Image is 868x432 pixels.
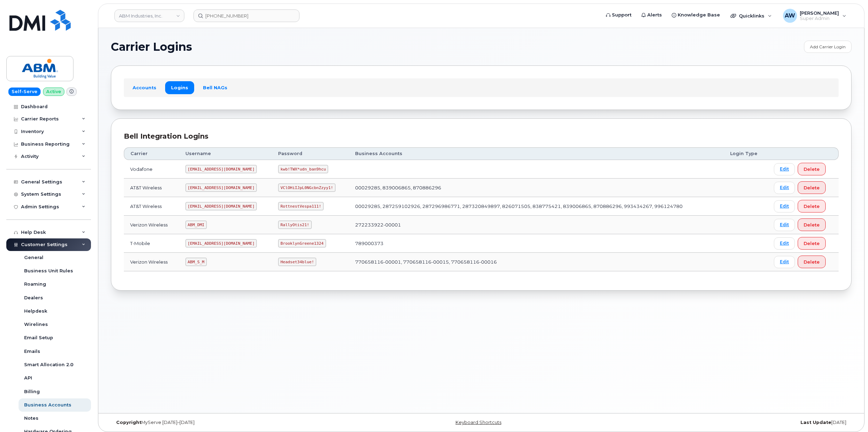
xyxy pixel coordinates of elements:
code: [EMAIL_ADDRESS][DOMAIN_NAME] [185,202,257,210]
button: Delete [798,163,826,175]
span: Delete [804,259,820,265]
a: Logins [165,81,194,94]
a: Edit [774,182,795,194]
td: Vodafone [124,160,179,179]
span: Delete [804,166,820,173]
span: Delete [804,222,820,228]
code: [EMAIL_ADDRESS][DOMAIN_NAME] [185,165,257,173]
td: 272233922-00001 [349,216,724,234]
th: Carrier [124,147,179,160]
th: Password [272,147,349,160]
a: Edit [774,237,795,250]
td: T-Mobile [124,234,179,253]
div: Bell Integration Logins [124,131,839,141]
a: Edit [774,200,795,212]
td: 00029285, 287259102926, 287296986771, 287320849897, 826071505, 838775421, 839006865, 870886296, 9... [349,197,724,216]
code: [EMAIL_ADDRESS][DOMAIN_NAME] [185,239,257,248]
a: Add Carrier Login [804,41,852,53]
div: [DATE] [605,420,852,425]
span: Delete [804,184,820,191]
strong: Copyright [116,420,141,425]
td: Verizon Wireless [124,253,179,271]
a: Bell NAGs [197,81,233,94]
td: AT&T Wireless [124,179,179,197]
code: VClOHiIJpL0NGcbnZzyy1! [278,183,336,192]
span: Delete [804,240,820,247]
code: kwb!TWX*udn_ban9hcu [278,165,328,173]
code: RottnestVespa111! [278,202,324,210]
a: Accounts [127,81,162,94]
td: AT&T Wireless [124,197,179,216]
td: 00029285, 839006865, 870886296 [349,179,724,197]
code: Headset34blue! [278,258,316,266]
code: ABM_S_M [185,258,207,266]
button: Delete [798,237,826,250]
td: 770658116-00001, 770658116-00015, 770658116-00016 [349,253,724,271]
a: Edit [774,163,795,175]
code: RallyOtis21! [278,221,311,229]
a: Edit [774,256,795,268]
th: Username [179,147,272,160]
code: ABM_DMI [185,221,207,229]
th: Business Accounts [349,147,724,160]
td: 789000373 [349,234,724,253]
a: Edit [774,219,795,231]
button: Delete [798,200,826,212]
a: Keyboard Shortcuts [456,420,501,425]
div: MyServe [DATE]–[DATE] [111,420,358,425]
button: Delete [798,218,826,231]
th: Login Type [724,147,768,160]
strong: Last Update [800,420,831,425]
button: Delete [798,181,826,194]
code: BrooklynGreene1324 [278,239,326,248]
span: Delete [804,203,820,210]
td: Verizon Wireless [124,216,179,234]
span: Carrier Logins [111,42,192,52]
code: [EMAIL_ADDRESS][DOMAIN_NAME] [185,183,257,192]
button: Delete [798,256,826,268]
